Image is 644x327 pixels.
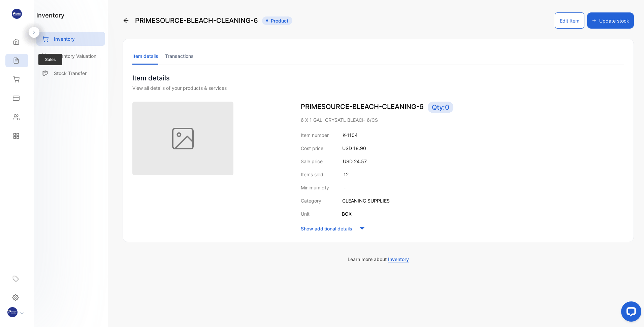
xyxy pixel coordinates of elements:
[344,184,346,191] p: -
[262,16,292,25] span: Product
[123,12,292,29] div: PRIMESOURCE-BLEACH-CLEANING-6
[301,197,321,204] p: Category
[132,47,158,65] li: Item details
[301,158,323,165] p: Sale price
[36,32,105,46] a: Inventory
[428,102,453,113] span: Qty: 0
[343,132,358,139] p: K-1104
[343,158,367,164] span: USD 24.57
[342,145,366,151] span: USD 18.90
[616,299,644,327] iframe: LiveChat chat widget
[301,132,329,139] p: Item number
[132,73,624,83] p: Item details
[301,210,310,217] p: Unit
[54,52,96,60] p: Inventory Valuation
[301,145,323,152] p: Cost price
[587,12,634,29] button: Update stock
[555,12,584,29] button: Edit Item
[36,66,105,80] a: Stock Transfer
[344,171,349,178] p: 12
[54,70,87,77] p: Stock Transfer
[165,47,194,65] li: Transactions
[301,171,323,178] p: Items sold
[132,84,624,92] div: View all details of your products & services
[123,256,634,263] p: Learn more about
[12,9,22,19] img: logo
[301,102,624,113] p: PRIMESOURCE-BLEACH-CLEANING-6
[36,49,105,63] a: Inventory Valuation
[301,184,329,191] p: Minimum qty
[388,256,409,262] span: Inventory
[54,35,75,42] p: Inventory
[36,11,64,20] h1: inventory
[342,197,390,204] p: CLEANING SUPPLIES
[301,116,624,123] p: 6 X 1 GAL. CRYSATL BLEACH 6/CS
[132,102,233,175] img: item
[7,307,18,317] img: profile
[38,54,62,65] span: Sales
[301,225,352,232] p: Show additional details
[342,210,352,217] p: BOX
